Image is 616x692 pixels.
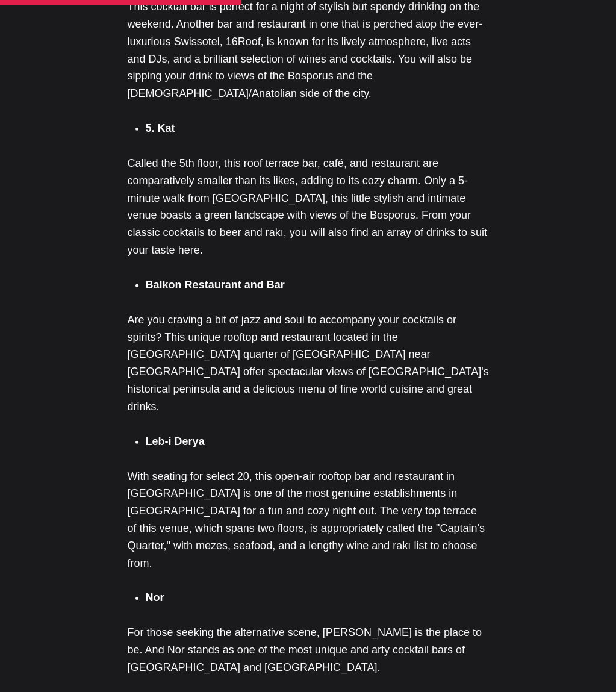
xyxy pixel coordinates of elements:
span: Ikamet [163,52,202,63]
p: For those seeking the alternative scene, [PERSON_NAME] is the place to be. And Nor stands as one ... [128,624,489,676]
h1: Start the conversation [92,24,270,46]
p: Become a member of to start commenting. [19,51,342,66]
span: Already a member? [119,116,207,129]
button: Sign in [210,116,243,129]
strong: 5. Kat [146,122,175,134]
strong: Leb-i Derya [146,435,205,447]
p: Are you craving a bit of jazz and soul to accompany your cocktails or spirits? This unique roofto... [128,311,489,416]
strong: Balkon Restaurant and Bar [146,279,285,291]
strong: Nor [146,591,164,603]
p: With seating for select 20, this open-air rooftop bar and restaurant in [GEOGRAPHIC_DATA] is one ... [128,468,489,572]
p: Called the 5th floor, this roof terrace bar, café, and restaurant are comparatively smaller than ... [128,155,489,259]
button: Sign up now [141,83,220,108]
